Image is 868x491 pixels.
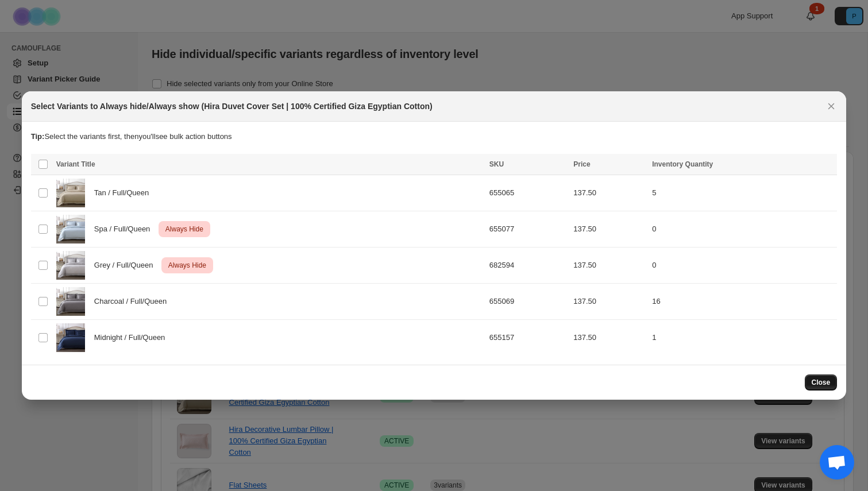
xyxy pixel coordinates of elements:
[163,222,206,236] span: Always Hide
[94,260,159,271] span: Grey / Full/Queen
[31,131,837,142] p: Select the variants first, then you'll see bulk action buttons
[56,160,95,168] span: Variant Title
[56,215,85,243] img: Hira-Duvet-Spa.jpg
[570,248,649,284] td: 137.50
[489,160,504,168] span: SKU
[56,323,85,352] img: Hira-Duvet-Midnight.jpg
[486,211,570,248] td: 655077
[570,175,649,211] td: 137.50
[166,258,209,272] span: Always Hide
[823,98,839,114] button: Close
[649,320,837,356] td: 1
[31,100,433,112] h2: Select Variants to Always hide/Always show (Hira Duvet Cover Set | 100% Certified Giza Egyptian C...
[812,378,831,387] span: Close
[56,179,85,207] img: Hira-Duvet-Tan.jpg
[486,175,570,211] td: 655065
[649,175,837,211] td: 5
[94,187,155,199] span: Tan / Full/Queen
[820,445,854,480] a: Open chat
[56,287,85,316] img: Hira-Duvet-Charcoal.jpg
[31,132,45,141] strong: Tip:
[570,320,649,356] td: 137.50
[56,251,85,280] img: Hira-Duvet-Grey.jpg
[652,160,713,168] span: Inventory Quantity
[649,284,837,320] td: 16
[649,248,837,284] td: 0
[486,320,570,356] td: 655157
[573,160,590,168] span: Price
[94,223,156,235] span: Spa / Full/Queen
[486,248,570,284] td: 682594
[486,284,570,320] td: 655069
[570,284,649,320] td: 137.50
[94,296,173,307] span: Charcoal / Full/Queen
[94,332,171,343] span: Midnight / Full/Queen
[805,374,838,391] button: Close
[570,211,649,248] td: 137.50
[649,211,837,248] td: 0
